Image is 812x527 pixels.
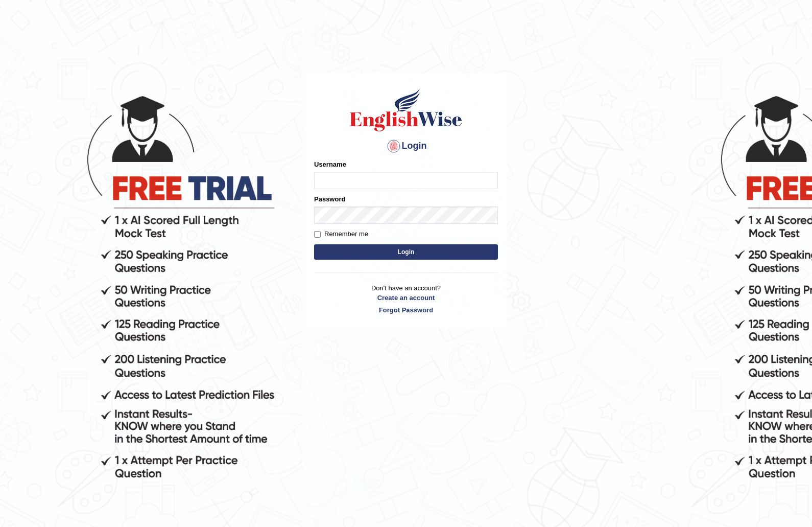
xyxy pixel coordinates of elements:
[314,194,345,204] label: Password
[314,231,321,238] input: Remember me
[314,283,498,315] p: Don't have an account?
[314,159,346,169] label: Username
[348,87,464,133] img: Logo of English Wise sign in for intelligent practice with AI
[314,244,498,260] button: Login
[314,293,498,303] a: Create an account
[314,229,368,239] label: Remember me
[314,305,498,315] a: Forgot Password
[314,138,498,154] h4: Login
